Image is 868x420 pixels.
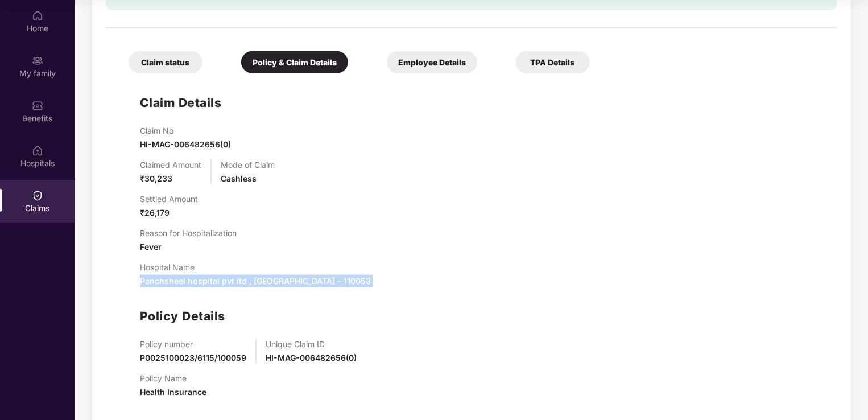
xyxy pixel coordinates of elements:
span: Cashless [221,174,257,183]
p: Reason for Hospitalization [140,228,237,238]
img: svg+xml;base64,PHN2ZyBpZD0iSG9tZSIgeG1sbnM9Imh0dHA6Ly93d3cudzMub3JnLzIwMDAvc3ZnIiB3aWR0aD0iMjAiIG... [32,10,43,22]
p: Claim No [140,126,231,135]
p: Claimed Amount [140,160,201,170]
img: svg+xml;base64,PHN2ZyB3aWR0aD0iMjAiIGhlaWdodD0iMjAiIHZpZXdCb3g9IjAgMCAyMCAyMCIgZmlsbD0ibm9uZSIgeG... [32,55,43,67]
span: Panchsheel hospital pvt ltd , [GEOGRAPHIC_DATA] - 110053 [140,276,371,286]
div: Employee Details [387,51,477,73]
p: Policy number [140,339,246,349]
div: TPA Details [516,51,590,73]
span: Health Insurance [140,387,206,397]
p: Settled Amount [140,194,198,204]
div: Policy & Claim Details [241,51,348,73]
span: ₹30,233 [140,174,172,183]
div: Claim status [129,51,202,73]
img: svg+xml;base64,PHN2ZyBpZD0iQ2xhaW0iIHhtbG5zPSJodHRwOi8vd3d3LnczLm9yZy8yMDAwL3N2ZyIgd2lkdGg9IjIwIi... [32,190,43,201]
span: Fever [140,242,162,252]
p: Unique Claim ID [266,339,357,349]
img: svg+xml;base64,PHN2ZyBpZD0iQmVuZWZpdHMiIHhtbG5zPSJodHRwOi8vd3d3LnczLm9yZy8yMDAwL3N2ZyIgd2lkdGg9Ij... [32,100,43,112]
p: Hospital Name [140,262,371,272]
span: P0025100023/6115/100059 [140,353,246,363]
p: Policy Name [140,373,206,383]
img: svg+xml;base64,PHN2ZyBpZD0iSG9zcGl0YWxzIiB4bWxucz0iaHR0cDovL3d3dy53My5vcmcvMjAwMC9zdmciIHdpZHRoPS... [32,145,43,157]
span: HI-MAG-006482656(0) [140,139,231,149]
h1: Claim Details [140,93,222,112]
h1: Policy Details [140,307,225,326]
span: ₹26,179 [140,208,170,217]
span: HI-MAG-006482656(0) [266,353,357,363]
p: Mode of Claim [221,160,275,170]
